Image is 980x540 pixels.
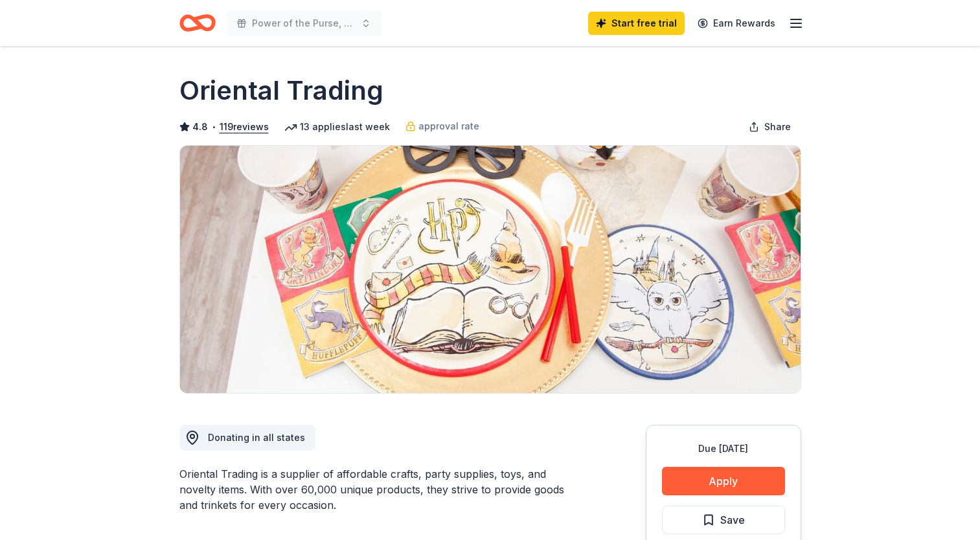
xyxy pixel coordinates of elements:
span: Save [720,512,745,528]
div: 13 applies last week [284,119,390,135]
span: Donating in all states [208,432,305,443]
div: Due [DATE] [662,441,785,456]
button: Share [738,114,801,140]
h1: Oriental Trading [179,73,383,109]
div: Oriental Trading is a supplier of affordable crafts, party supplies, toys, and novelty items. Wit... [179,466,584,513]
a: approval rate [405,118,479,134]
button: Power of the Purse, Women United [226,10,382,36]
span: Share [764,119,791,135]
img: Image for Oriental Trading [180,146,801,393]
button: Apply [662,467,785,495]
a: Home [179,8,216,38]
a: Start free trial [588,12,685,35]
button: Save [662,506,785,534]
span: 4.8 [192,119,208,135]
span: Power of the Purse, Women United [252,16,356,31]
a: Earn Rewards [690,12,783,35]
span: • [211,122,216,132]
span: approval rate [418,118,479,134]
button: 119reviews [220,119,269,135]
